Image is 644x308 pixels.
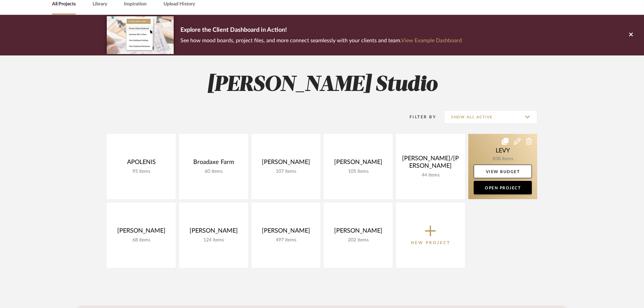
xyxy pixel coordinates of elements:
[401,155,460,172] div: [PERSON_NAME]/[PERSON_NAME]
[257,169,315,174] div: 107 items
[112,159,170,169] div: APOLENIS
[112,169,170,174] div: 95 items
[401,114,436,120] div: Filter By
[79,72,565,98] h2: [PERSON_NAME] Studio
[184,159,243,169] div: Broadaxe Farm
[474,165,532,178] a: View Budget
[396,203,465,268] button: New Project
[112,227,170,237] div: [PERSON_NAME]
[329,169,387,174] div: 105 items
[184,227,243,237] div: [PERSON_NAME]
[411,239,450,246] p: New Project
[180,36,462,45] p: See how mood boards, project files, and more connect seamlessly with your clients and team.
[107,16,174,54] img: d5d033c5-7b12-40c2-a960-1ecee1989c38.png
[401,172,460,178] div: 44 items
[329,237,387,243] div: 202 items
[257,227,315,237] div: [PERSON_NAME]
[329,159,387,169] div: [PERSON_NAME]
[329,227,387,237] div: [PERSON_NAME]
[474,181,532,194] a: Open Project
[257,159,315,169] div: [PERSON_NAME]
[184,237,243,243] div: 124 items
[180,25,462,36] p: Explore the Client Dashboard in Action!
[401,38,462,43] a: View Example Dashboard
[112,237,170,243] div: 68 items
[184,169,243,174] div: 60 items
[257,237,315,243] div: 497 items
